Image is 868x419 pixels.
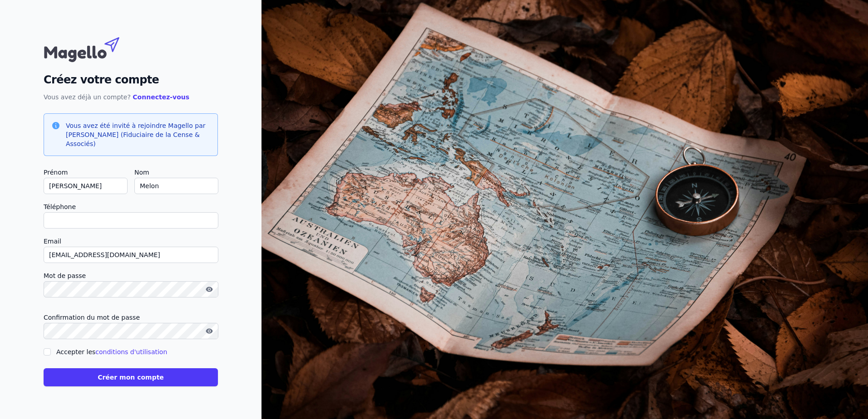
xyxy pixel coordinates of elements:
[133,93,189,101] a: Connectez-vous
[44,33,139,64] img: Magello
[44,312,218,323] label: Confirmation du mot de passe
[44,201,218,212] label: Téléphone
[95,348,167,356] a: conditions d'utilisation
[44,92,218,102] p: Vous avez déjà un compte?
[44,236,218,247] label: Email
[66,121,210,148] h3: Vous avez été invité à rejoindre Magello par [PERSON_NAME] (Fiduciaire de la Cense & Associés)
[56,348,167,356] label: Accepter les
[44,368,218,386] button: Créer mon compte
[44,270,218,281] label: Mot de passe
[134,167,218,178] label: Nom
[44,167,127,178] label: Prénom
[44,72,218,88] h2: Créez votre compte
